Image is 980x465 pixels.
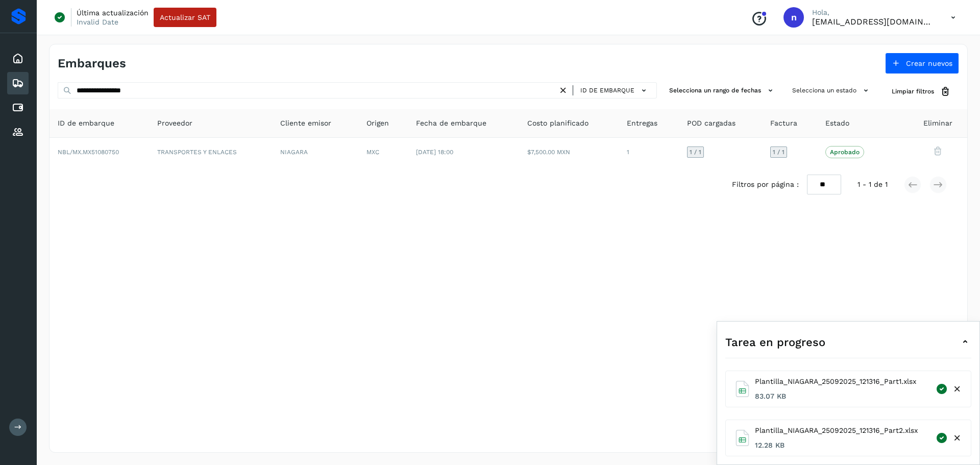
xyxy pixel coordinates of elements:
[527,118,589,129] span: Costo planificado
[725,334,825,351] span: Tarea en progreso
[272,138,358,166] td: NIAGARA
[892,87,934,96] span: Limpiar filtros
[830,149,860,156] p: Aprobado
[7,96,29,119] div: Cuentas por pagar
[619,138,679,166] td: 1
[416,149,453,156] span: [DATE] 18:00
[812,17,935,27] p: niagara+prod@solvento.mx
[755,440,918,451] span: 12.28 KB
[77,17,118,27] p: Invalid Date
[687,118,736,129] span: POD cargadas
[734,430,751,446] img: Excel file
[58,149,119,156] span: NBL/MX.MX51080750
[755,425,918,436] span: Plantilla_NIAGARA_25092025_121316_Part2.xlsx
[770,118,797,129] span: Factura
[280,118,331,129] span: Cliente emisor
[366,118,389,129] span: Origen
[885,53,959,74] button: Crear nuevos
[7,72,29,94] div: Embarques
[725,330,971,354] div: Tarea en progreso
[154,8,216,27] button: Actualizar SAT
[825,118,849,129] span: Estado
[577,83,652,98] button: ID de embarque
[160,14,210,21] span: Actualizar SAT
[77,8,149,17] p: Última actualización
[7,121,29,143] div: Proveedores
[773,149,785,155] span: 1 / 1
[627,118,657,129] span: Entregas
[519,138,619,166] td: $7,500.00 MXN
[580,86,634,95] span: ID de embarque
[923,118,952,129] span: Eliminar
[7,47,29,70] div: Inicio
[416,118,486,129] span: Fecha de embarque
[58,118,114,129] span: ID de embarque
[788,82,875,99] button: Selecciona un estado
[755,376,916,387] span: Plantilla_NIAGARA_25092025_121316_Part1.xlsx
[665,82,780,99] button: Selecciona un rango de fechas
[149,138,272,166] td: TRANSPORTES Y ENLACES
[857,179,888,190] span: 1 - 1 de 1
[884,82,959,101] button: Limpiar filtros
[157,118,192,129] span: Proveedor
[690,149,701,155] span: 1 / 1
[732,179,799,190] span: Filtros por página :
[812,8,935,17] p: Hola,
[358,138,408,166] td: MXC
[58,56,126,71] h4: Embarques
[906,60,952,67] span: Crear nuevos
[734,381,751,397] img: Excel file
[755,391,916,402] span: 83.07 KB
